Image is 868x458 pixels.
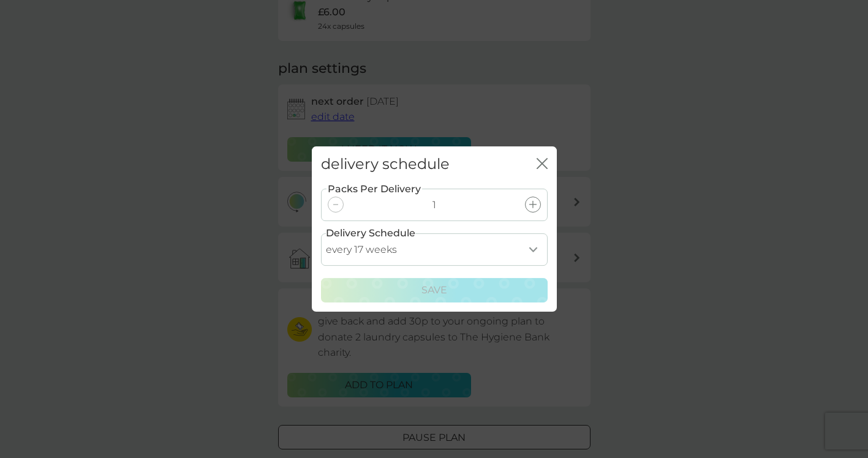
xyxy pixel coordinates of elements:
button: close [537,158,548,171]
p: Save [421,282,447,298]
label: Delivery Schedule [326,225,415,241]
button: Save [321,278,548,302]
p: 1 [432,197,436,213]
label: Packs Per Delivery [326,181,422,197]
h2: delivery schedule [321,156,450,173]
